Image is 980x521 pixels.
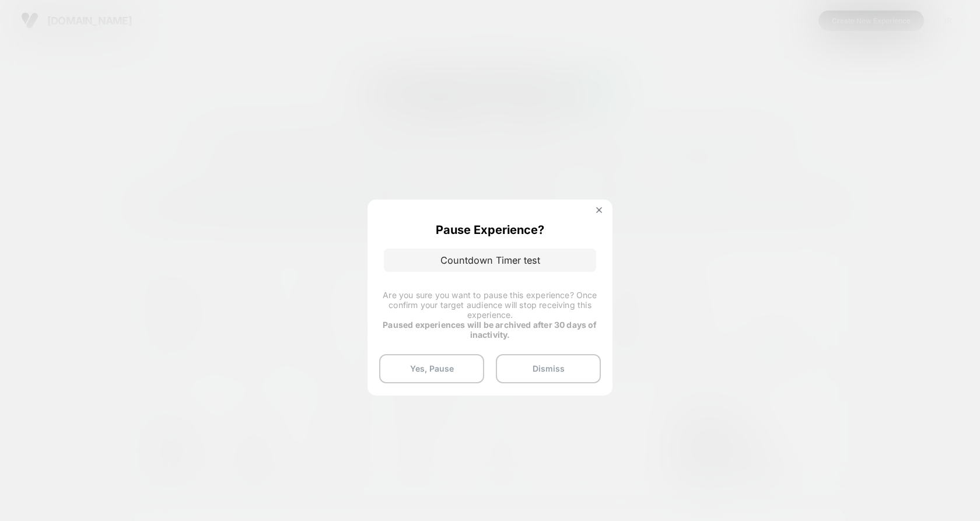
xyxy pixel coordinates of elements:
[436,223,544,237] p: Pause Experience?
[383,290,597,320] span: Are you sure you want to pause this experience? Once confirm your target audience will stop recei...
[596,207,602,213] img: close
[379,354,484,383] button: Yes, Pause
[384,249,596,272] p: Countdown Timer test
[496,354,601,383] button: Dismiss
[383,320,597,340] strong: Paused experiences will be archived after 30 days of inactivity.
